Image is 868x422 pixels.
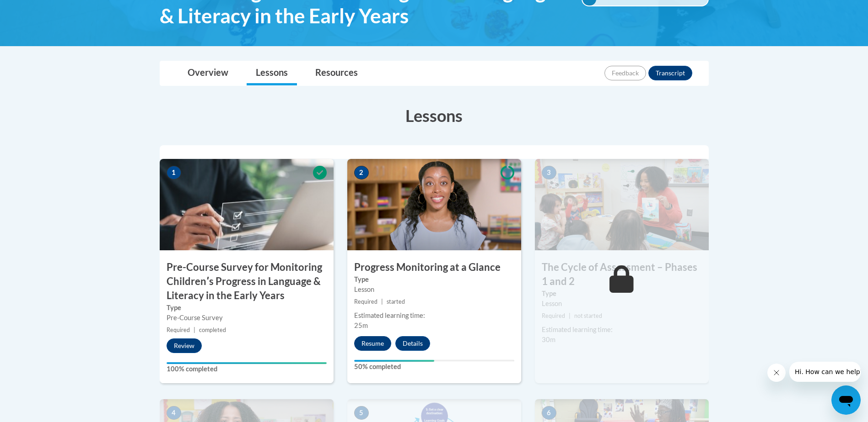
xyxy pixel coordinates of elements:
[5,6,74,14] span: Hi. How can we help?
[160,260,334,302] h3: Pre-Course Survey for Monitoring Childrenʹs Progress in Language & Literacy in the Early Years
[167,406,181,420] span: 4
[604,66,646,80] button: Feedback
[542,406,556,420] span: 6
[354,285,514,295] div: Lesson
[167,327,190,333] span: Required
[167,313,327,323] div: Pre-Course Survey
[306,61,367,85] a: Resources
[354,406,369,420] span: 5
[648,66,692,80] button: Transcript
[354,166,369,179] span: 2
[381,298,383,305] span: |
[178,61,237,85] a: Overview
[354,336,391,351] button: Resume
[347,260,521,274] h3: Progress Monitoring at a Glance
[542,325,702,335] div: Estimated learning time:
[160,104,709,127] h3: Lessons
[354,274,514,285] label: Type
[789,362,861,382] iframe: Message from company
[542,166,556,179] span: 3
[199,327,226,333] span: completed
[387,298,405,305] span: started
[167,364,327,374] label: 100% completed
[542,312,565,319] span: Required
[354,311,514,321] div: Estimated learning time:
[354,322,368,329] span: 25m
[542,299,702,309] div: Lesson
[535,159,709,250] img: Course Image
[167,303,327,313] label: Type
[574,312,602,319] span: not started
[542,336,555,343] span: 30m
[160,159,334,250] img: Course Image
[569,312,571,319] span: |
[167,362,327,364] div: Your progress
[354,360,434,362] div: Your progress
[767,364,786,382] iframe: Close message
[247,61,297,85] a: Lessons
[354,298,377,305] span: Required
[395,336,430,351] button: Details
[194,327,195,333] span: |
[542,289,702,299] label: Type
[354,362,514,372] label: 50% completed
[167,338,202,353] button: Review
[347,159,521,250] img: Course Image
[535,260,709,289] h3: The Cycle of Assessment – Phases 1 and 2
[831,385,861,415] iframe: Button to launch messaging window
[167,166,181,179] span: 1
